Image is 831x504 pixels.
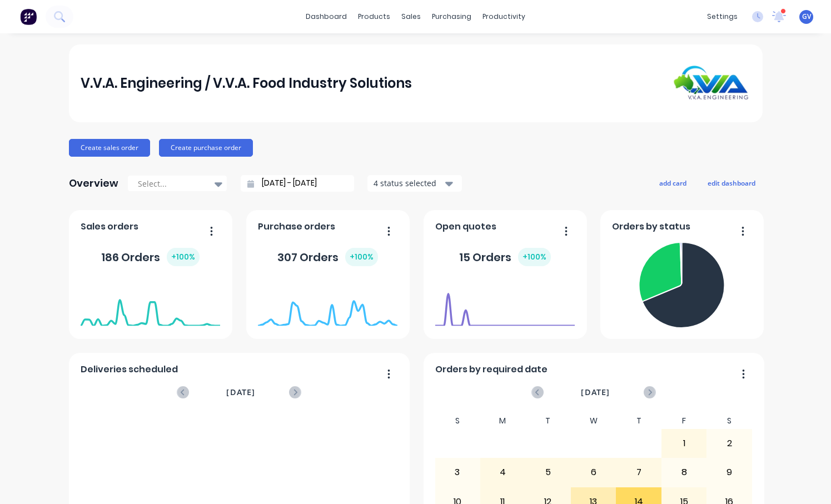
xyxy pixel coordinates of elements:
div: products [352,8,396,25]
div: + 100 % [518,248,551,266]
div: 4 [481,458,525,486]
div: 2 [707,430,752,457]
span: [DATE] [226,386,255,398]
button: 4 status selected [367,175,462,192]
div: 5 [526,458,570,486]
button: add card [652,176,694,190]
span: Orders by required date [435,363,548,376]
img: Factory [20,8,37,25]
div: T [616,413,661,429]
span: GV [802,12,811,22]
div: 186 Orders [101,248,200,266]
div: S [706,413,752,429]
div: T [525,413,571,429]
button: Create purchase order [159,139,253,157]
div: S [435,413,480,429]
div: 7 [616,458,661,486]
div: Overview [69,172,118,194]
div: 8 [662,458,706,486]
div: 307 Orders [277,248,378,266]
div: settings [701,8,743,25]
div: 3 [435,458,480,486]
span: Purchase orders [258,220,335,233]
div: 15 Orders [459,248,551,266]
div: 1 [662,430,706,457]
div: M [480,413,526,429]
div: 6 [571,458,616,486]
div: + 100 % [345,248,378,266]
a: dashboard [300,8,352,25]
button: edit dashboard [700,176,763,190]
div: 4 status selected [374,177,444,189]
div: F [661,413,707,429]
div: purchasing [426,8,477,25]
img: V.V.A. Engineering / V.V.A. Food Industry Solutions [673,66,750,101]
button: Create sales order [69,139,150,157]
div: sales [396,8,426,25]
div: 9 [707,458,752,486]
span: Deliveries scheduled [81,363,178,376]
span: Sales orders [81,220,138,233]
div: productivity [477,8,531,25]
div: W [571,413,616,429]
div: V.V.A. Engineering / V.V.A. Food Industry Solutions [81,72,412,94]
span: Open quotes [435,220,496,233]
span: Orders by status [612,220,690,233]
div: + 100 % [167,248,200,266]
span: [DATE] [581,386,610,398]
